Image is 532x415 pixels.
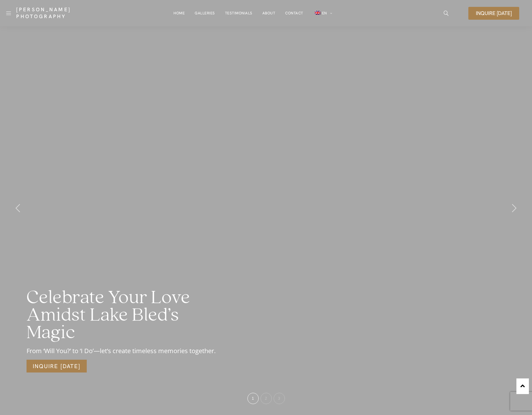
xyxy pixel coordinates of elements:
span: 3 [278,396,280,401]
img: EN [315,11,320,15]
a: Inquire [DATE] [468,7,519,20]
a: [PERSON_NAME] Photography [16,6,105,20]
a: About [262,7,276,19]
div: From ‘Will You?’ to ‘I Do’—let’s create timeless memories together. [27,347,229,355]
span: 1 [252,396,254,401]
span: 2 [265,396,267,401]
h2: Celebrate Your Love Amidst Lake Bled’s Magic [27,289,229,342]
a: Galleries [195,7,215,19]
a: Home [173,7,185,19]
a: Contact [285,7,303,19]
a: icon-magnifying-glass34 [441,7,452,19]
a: Testimonials [225,7,252,19]
a: Inquire [DATE] [27,360,87,372]
span: EN [322,11,327,16]
a: en_GBEN [313,7,332,20]
span: Inquire [DATE] [476,11,512,16]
